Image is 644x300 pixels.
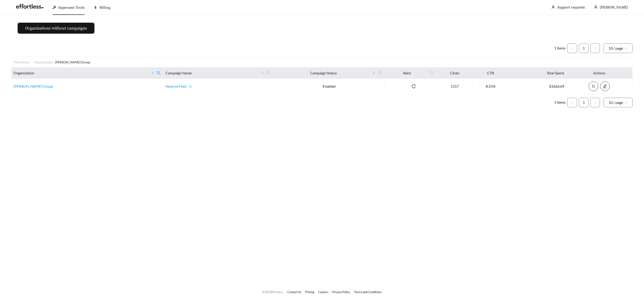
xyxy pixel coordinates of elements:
[430,71,434,75] span: search
[609,44,628,53] span: 10 / page
[571,47,574,50] span: left
[166,84,191,88] a: Reserve Flats - 2
[34,60,54,64] span: Organization :
[579,43,588,53] li: 1
[332,290,350,294] a: Privacy Policy
[594,101,596,104] span: right
[590,98,600,107] button: right
[99,5,110,10] span: Billing
[13,70,150,76] span: Organization
[25,25,87,31] span: Organizations without campaigns
[354,290,382,294] a: Terms and Conditions
[472,68,509,79] th: CTR
[18,23,94,34] button: Organizations without campaigns
[275,70,372,76] span: Campaign Status
[590,43,600,53] li: Next Page
[266,71,271,75] span: search
[13,60,32,65] div: Filtered by:
[409,84,419,88] span: reload
[155,69,163,77] span: search
[378,71,382,75] span: search
[58,5,85,10] span: Superuser Tools
[600,5,628,10] span: [PERSON_NAME]
[509,79,566,94] td: $1666.69
[262,290,283,294] span: © 2025 Effortless
[604,98,633,107] div: Page Size
[567,43,577,53] button: left
[589,84,598,88] span: pause
[554,43,566,53] li: 1 items
[590,43,600,53] button: right
[567,43,577,53] li: Previous Page
[437,79,472,94] td: 1157
[590,98,600,107] li: Next Page
[600,84,610,88] a: edit
[557,5,585,10] a: Support requests
[571,101,574,104] span: left
[579,98,588,107] li: 1
[472,79,509,94] td: 8.55%
[318,290,328,294] a: Careers
[287,290,301,294] a: Contact Us
[567,98,577,107] li: Previous Page
[600,81,610,91] button: edit
[554,98,566,107] li: 1 items
[567,98,577,107] button: left
[409,81,419,91] button: reload
[428,69,436,77] span: search
[437,68,472,79] th: Clicks
[604,43,633,53] div: Page Size
[305,290,314,294] a: Pricing
[579,44,588,53] a: 1
[579,98,588,107] a: 1
[376,69,384,77] span: search
[609,98,628,107] span: 10 / page
[594,47,596,50] span: right
[509,68,566,79] th: Total Spent
[589,81,598,91] button: pause
[566,68,633,79] th: Actions
[55,60,90,64] span: [PERSON_NAME] Group
[387,70,427,76] span: Alert
[166,70,260,76] span: Campaign Name
[157,71,161,75] span: search
[274,79,385,94] td: Enabled
[13,84,53,88] a: [PERSON_NAME] Group
[265,69,272,77] span: search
